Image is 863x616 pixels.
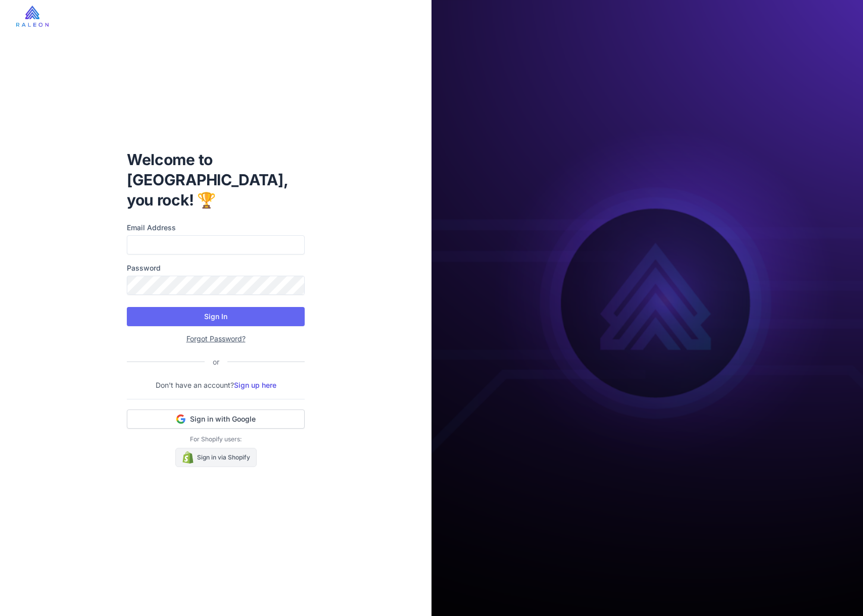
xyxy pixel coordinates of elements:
p: For Shopify users: [127,435,305,444]
img: raleon-logo-whitebg.9aac0268.jpg [16,6,49,27]
a: Sign up here [234,381,276,389]
p: Don't have an account? [127,380,305,391]
label: Password [127,263,305,274]
a: Sign in via Shopify [175,448,257,467]
button: Sign in with Google [127,409,305,429]
span: Sign in with Google [190,414,256,424]
h1: Welcome to [GEOGRAPHIC_DATA], you rock! 🏆 [127,149,305,210]
label: Email Address [127,222,305,233]
div: or [205,356,227,368]
a: Forgot Password? [186,334,246,343]
button: Sign In [127,307,305,326]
